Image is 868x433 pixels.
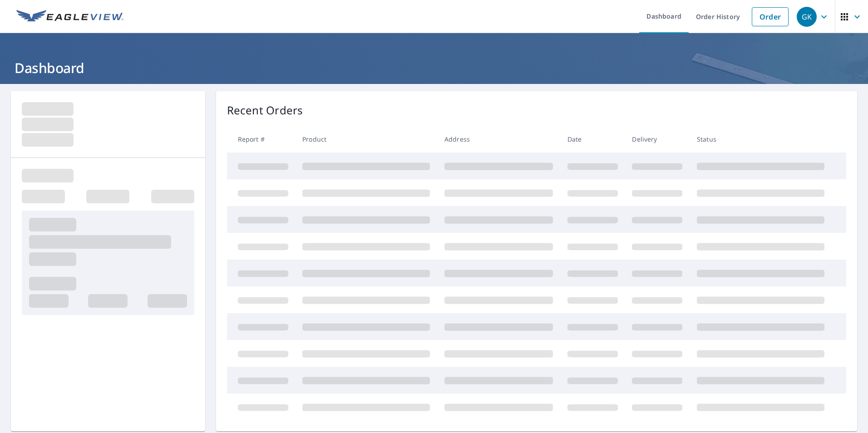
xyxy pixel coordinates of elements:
th: Address [437,126,560,153]
th: Status [690,126,832,153]
th: Product [295,126,437,153]
img: EV Logo [16,10,123,24]
a: Order [752,7,789,26]
th: Date [560,126,625,153]
th: Delivery [625,126,690,153]
h1: Dashboard [11,59,857,77]
p: Recent Orders [227,102,303,118]
th: Report # [227,126,296,153]
div: GK [797,7,817,27]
